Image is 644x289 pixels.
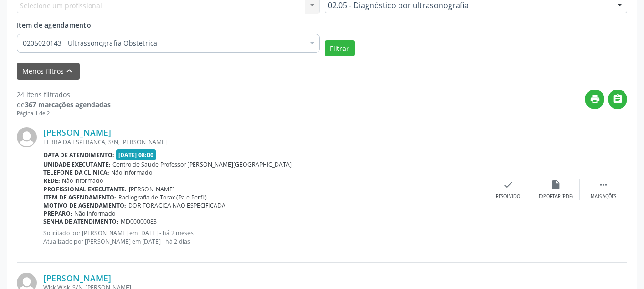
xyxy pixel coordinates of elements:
[129,185,174,193] span: [PERSON_NAME]
[17,100,111,110] div: de
[608,90,627,109] button: 
[43,201,126,209] b: Motivo de agendamento:
[118,193,207,201] span: Radiografia de Torax (Pa e Perfil)
[17,90,111,100] div: 24 itens filtrados
[43,193,116,201] b: Item de agendamento:
[23,39,304,48] span: 0205020143 - Ultrassonografia Obstetrica
[43,127,111,138] a: [PERSON_NAME]
[613,94,623,104] i: 
[17,110,111,118] div: Página 1 de 2
[43,177,60,185] b: Rede:
[17,127,37,147] img: img
[590,94,600,104] i: print
[116,149,156,160] span: [DATE] 08:00
[43,273,111,283] a: [PERSON_NAME]
[43,209,72,218] b: Preparo:
[496,193,520,200] div: Resolvido
[328,0,608,10] span: 02.05 - Diagnóstico por ultrasonografia
[17,20,91,30] span: Item de agendamento
[25,100,111,109] strong: 367 marcações agendadas
[121,218,157,226] span: MD00000083
[43,138,484,146] div: TERRA DA ESPERANCA, S/N, [PERSON_NAME]
[43,185,127,193] b: Profissional executante:
[591,193,616,200] div: Mais ações
[598,179,609,190] i: 
[43,169,109,177] b: Telefone da clínica:
[64,66,74,76] i: keyboard_arrow_up
[43,218,119,226] b: Senha de atendimento:
[74,209,115,218] span: Não informado
[539,193,573,200] div: Exportar (PDF)
[112,160,292,169] span: Centro de Saude Professor [PERSON_NAME][GEOGRAPHIC_DATA]
[62,177,103,185] span: Não informado
[111,169,152,177] span: Não informado
[585,90,604,109] button: print
[325,40,355,57] button: Filtrar
[17,63,80,80] button: Menos filtroskeyboard_arrow_up
[43,151,114,159] b: Data de atendimento:
[43,160,111,169] b: Unidade executante:
[43,229,484,245] p: Solicitado por [PERSON_NAME] em [DATE] - há 2 meses Atualizado por [PERSON_NAME] em [DATE] - há 2...
[551,179,561,190] i: insert_drive_file
[503,179,513,190] i: check
[128,201,225,209] span: DOR TORACICA NAO ESPECIFICADA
